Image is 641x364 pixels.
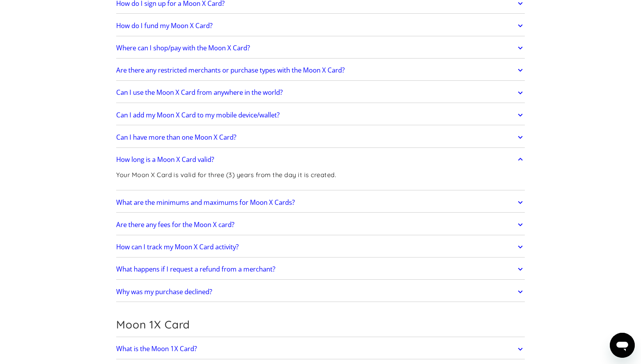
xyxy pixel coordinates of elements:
h2: Are there any fees for the Moon X card? [116,221,234,229]
a: How do I fund my Moon X Card? [116,18,525,34]
a: Where can I shop/pay with the Moon X Card? [116,40,525,56]
a: What are the minimums and maximums for Moon X Cards? [116,194,525,211]
h2: What is the Moon 1X Card? [116,345,197,353]
a: Can I have more than one Moon X Card? [116,129,525,146]
h2: Can I have more than one Moon X Card? [116,133,236,141]
h2: Moon 1X Card [116,318,525,331]
h2: Can I use the Moon X Card from anywhere in the world? [116,89,283,96]
a: Are there any fees for the Moon X card? [116,217,525,233]
a: How can I track my Moon X Card activity? [116,239,525,255]
a: How long is a Moon X Card valid? [116,151,525,168]
h2: How long is a Moon X Card valid? [116,156,214,163]
h2: What happens if I request a refund from a merchant? [116,265,275,273]
a: Can I use the Moon X Card from anywhere in the world? [116,85,525,101]
h2: Can I add my Moon X Card to my mobile device/wallet? [116,111,280,119]
h2: How do I fund my Moon X Card? [116,22,212,30]
h2: How can I track my Moon X Card activity? [116,243,239,251]
a: What is the Moon 1X Card? [116,341,525,357]
a: Are there any restricted merchants or purchase types with the Moon X Card? [116,62,525,78]
h2: Are there any restricted merchants or purchase types with the Moon X Card? [116,66,345,74]
iframe: Button to launch messaging window [610,333,635,358]
a: Why was my purchase declined? [116,284,525,300]
h2: What are the minimums and maximums for Moon X Cards? [116,199,295,206]
h2: Why was my purchase declined? [116,288,212,296]
a: What happens if I request a refund from a merchant? [116,261,525,277]
a: Can I add my Moon X Card to my mobile device/wallet? [116,107,525,123]
h2: Where can I shop/pay with the Moon X Card? [116,44,250,52]
p: Your Moon X Card is valid for three (3) years from the day it is created. [116,170,336,180]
